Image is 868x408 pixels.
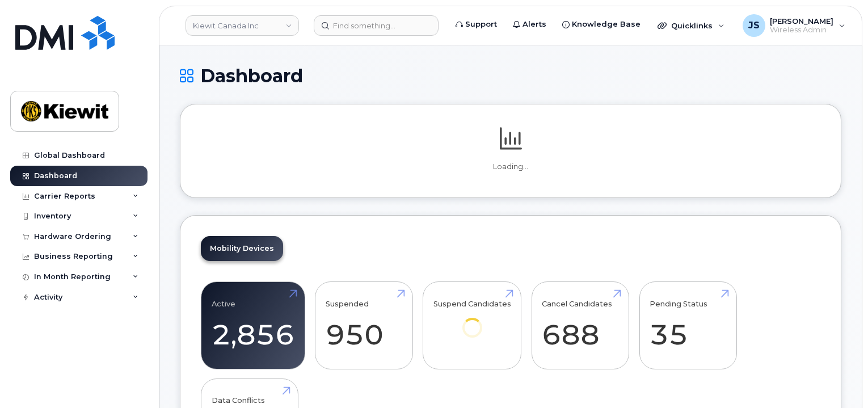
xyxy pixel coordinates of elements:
a: Mobility Devices [201,236,283,261]
a: Active 2,856 [212,288,294,363]
p: Loading... [201,162,820,172]
h1: Dashboard [180,66,841,86]
a: Cancel Candidates 688 [542,288,618,363]
a: Suspend Candidates [433,288,511,354]
a: Suspended 950 [326,288,402,363]
a: Pending Status 35 [650,288,726,363]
